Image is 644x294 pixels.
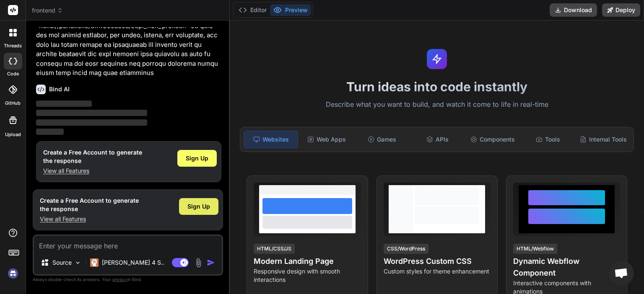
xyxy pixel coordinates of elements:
[49,85,70,93] h6: Bind AI
[43,167,142,175] p: View all Features
[254,255,361,267] h4: Modern Landing Page
[187,202,210,211] span: Sign Up
[254,244,295,254] div: HTML/CSS/JS
[5,100,21,107] label: GitHub
[40,215,139,223] p: View all Features
[410,131,464,148] div: APIs
[270,4,311,16] button: Preview
[576,131,630,148] div: Internal Tools
[609,260,634,286] div: Open chat
[384,267,491,276] p: Custom styles for theme enhancement
[602,3,640,17] button: Deploy
[235,4,270,16] button: Editor
[550,3,597,17] button: Download
[466,131,519,148] div: Components
[355,131,409,148] div: Games
[5,131,21,138] label: Upload
[36,129,64,135] span: ‌
[36,119,147,126] span: ‌
[74,259,81,266] img: Pick Models
[235,99,639,110] p: Describe what you want to build, and watch it come to life in real-time
[4,42,22,49] label: threads
[33,276,223,284] p: Always double-check its answers. Your in Bind
[521,131,575,148] div: Tools
[36,101,92,107] span: ‌
[254,267,361,284] p: Responsive design with smooth interactions
[235,79,639,94] h1: Turn ideas into code instantly
[207,258,215,267] img: icon
[186,154,208,162] span: Sign Up
[52,258,72,267] p: Source
[384,244,428,254] div: CSS/WordPress
[244,131,298,148] div: Websites
[43,148,142,165] h1: Create a Free Account to generate the response
[90,258,99,267] img: Claude 4 Sonnet
[40,196,139,213] h1: Create a Free Account to generate the response
[32,6,63,15] span: frontend
[194,258,203,268] img: attachment
[513,244,557,254] div: HTML/Webflow
[6,266,20,281] img: signin
[102,258,164,267] p: [PERSON_NAME] 4 S..
[7,70,19,77] label: code
[36,110,147,116] span: ‌
[384,255,491,267] h4: WordPress Custom CSS
[513,255,620,279] h4: Dynamic Webflow Component
[300,131,353,148] div: Web Apps
[112,277,127,282] span: privacy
